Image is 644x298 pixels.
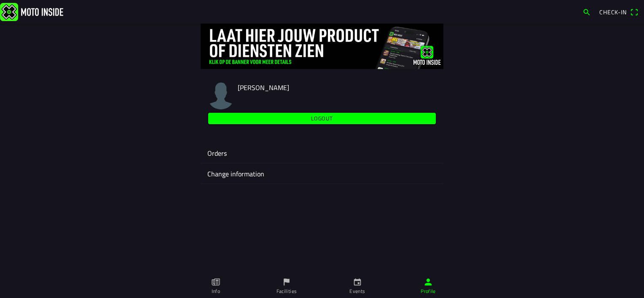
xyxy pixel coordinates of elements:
[211,277,220,287] ion-icon: paper
[595,5,642,19] a: Check-inqr scanner
[424,277,433,287] ion-icon: person
[349,287,365,295] ion-label: Events
[207,169,437,179] ion-label: Change information
[238,82,289,93] span: [PERSON_NAME]
[282,277,291,287] ion-icon: flag
[353,277,362,287] ion-icon: calendar
[578,5,595,19] a: search
[599,8,627,16] span: Check-in
[276,287,297,295] ion-label: Facilities
[212,287,220,295] ion-label: Info
[421,287,436,295] ion-label: Profile
[208,113,436,124] ion-button: Logout
[207,148,437,158] ion-label: Orders
[207,82,234,109] img: moto-inside-avatar.png
[201,24,443,69] img: 4Lg0uCZZgYSq9MW2zyHRs12dBiEH1AZVHKMOLPl0.jpg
